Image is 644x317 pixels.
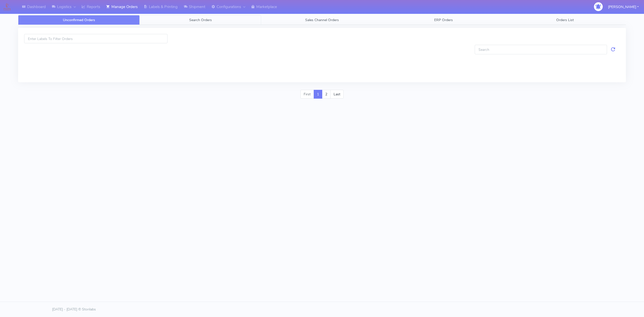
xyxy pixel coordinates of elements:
ul: Tabs [18,15,626,25]
span: Orders List [556,18,574,22]
span: Unconfirmed Orders [63,18,95,22]
span: Sales Channel Orders [305,18,339,22]
a: Last [330,90,344,99]
button: [PERSON_NAME] [604,2,642,12]
a: 1 [314,90,322,99]
a: 2 [322,90,331,99]
input: Search [475,45,607,54]
span: Search Orders [189,18,212,22]
span: ERP Orders [434,18,453,22]
input: Enter Labels To Filter Orders [24,34,168,43]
